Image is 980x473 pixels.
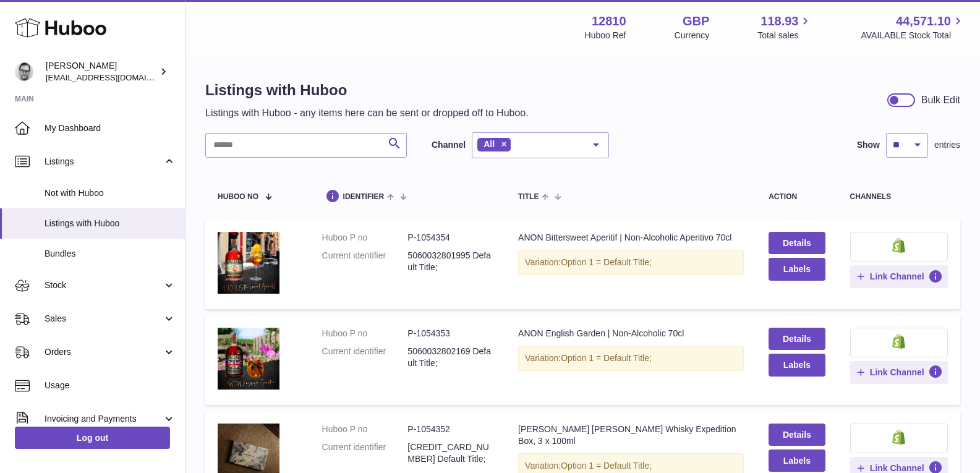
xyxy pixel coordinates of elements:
img: internalAdmin-12810@internal.huboo.com [15,62,33,81]
strong: GBP [683,13,709,30]
span: Orders [45,346,163,358]
button: Labels [769,258,825,280]
span: AVAILABLE Stock Total [861,30,965,41]
span: Link Channel [870,271,924,282]
div: ANON Bittersweet Aperitif | Non-Alcoholic Aperitivo 70cl [518,232,744,244]
div: Variation: [518,250,744,275]
span: 44,571.10 [896,13,951,30]
div: Huboo Ref [585,30,626,41]
div: Variation: [518,346,744,371]
a: Details [769,328,825,350]
span: 118.93 [761,13,798,30]
div: action [769,193,825,201]
dd: 5060032801995 Default Title; [407,250,493,273]
button: Labels [769,450,825,472]
span: Option 1 = Default Title; [561,353,652,363]
dd: [CREDIT_CARD_NUMBER] Default Title; [407,441,493,465]
dt: Current identifier [322,441,408,465]
span: All [484,139,495,149]
span: Not with Huboo [45,187,176,199]
h1: Listings with Huboo [205,80,529,100]
a: Details [769,232,825,254]
span: Usage [45,380,176,391]
span: Sales [45,313,163,325]
img: ANON Bittersweet Aperitif | Non-Alcoholic Aperitivo 70cl [218,232,279,294]
div: Bulk Edit [921,93,960,107]
span: Bundles [45,248,176,260]
span: title [518,193,539,201]
dd: P-1054352 [407,424,493,435]
strong: 12810 [592,13,626,30]
span: Listings with Huboo [45,218,176,229]
span: My Dashboard [45,122,176,134]
div: [PERSON_NAME] [46,60,157,83]
span: identifier [343,193,385,201]
div: ANON English Garden | Non-Alcoholic 70cl [518,328,744,339]
div: [PERSON_NAME] [PERSON_NAME] Whisky Expedition Box, 3 x 100ml [518,424,744,447]
dd: 5060032802169 Default Title; [407,346,493,369]
button: Labels [769,354,825,376]
span: entries [934,139,960,151]
span: Total sales [757,30,812,41]
a: Details [769,424,825,446]
button: Link Channel [850,361,948,383]
a: Log out [15,427,170,449]
span: Option 1 = Default Title; [561,257,652,267]
img: ANON English Garden | Non-Alcoholic 70cl [218,328,279,390]
span: Huboo no [218,193,258,201]
dd: P-1054353 [407,328,493,339]
a: 44,571.10 AVAILABLE Stock Total [861,13,965,41]
button: Link Channel [850,265,948,288]
img: shopify-small.png [892,334,905,349]
span: Listings [45,156,163,168]
span: Invoicing and Payments [45,413,163,425]
dt: Huboo P no [322,424,408,435]
span: Stock [45,279,163,291]
span: Link Channel [870,367,924,378]
dt: Huboo P no [322,232,408,244]
p: Listings with Huboo - any items here can be sent or dropped off to Huboo. [205,106,529,120]
dd: P-1054354 [407,232,493,244]
img: shopify-small.png [892,238,905,253]
span: [EMAIL_ADDRESS][DOMAIN_NAME] [46,72,182,82]
div: Currency [675,30,710,41]
dt: Current identifier [322,346,408,369]
label: Show [857,139,880,151]
label: Channel [432,139,466,151]
div: channels [850,193,948,201]
img: shopify-small.png [892,430,905,445]
dt: Huboo P no [322,328,408,339]
span: Option 1 = Default Title; [561,461,652,471]
dt: Current identifier [322,250,408,273]
a: 118.93 Total sales [757,13,812,41]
